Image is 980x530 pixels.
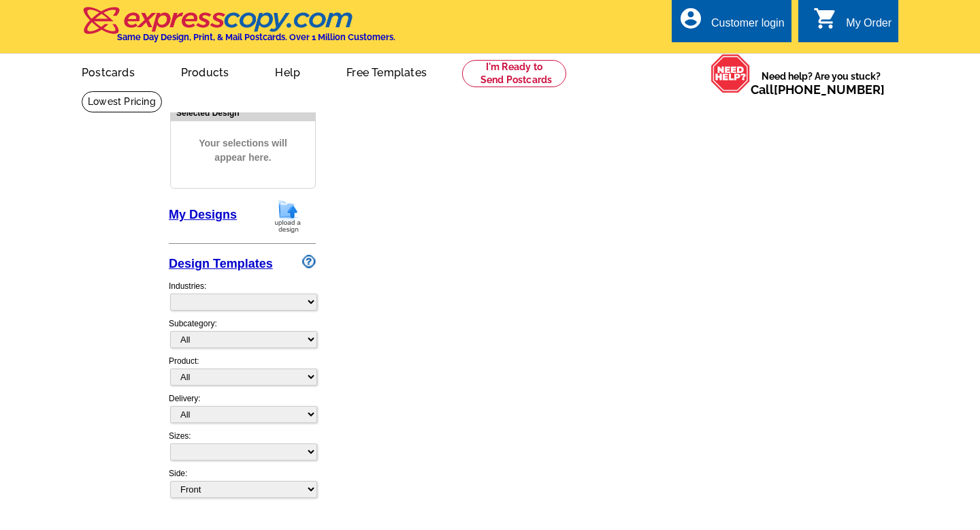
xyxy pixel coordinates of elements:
[117,32,395,42] h4: Same Day Design, Print, & Mail Postcards. Over 1 Million Customers.
[159,55,251,87] a: Products
[82,16,395,42] a: Same Day Design, Print, & Mail Postcards. Over 1 Million Customers.
[813,6,838,31] i: shopping_cart
[270,199,306,234] img: upload-design
[325,55,448,87] a: Free Templates
[253,55,322,87] a: Help
[169,317,316,355] div: Subcategory:
[181,123,305,178] span: Your selections will appear here.
[751,69,892,97] span: Need help? Are you stuck?
[60,55,157,87] a: Postcards
[171,106,315,119] div: Selected Design
[679,6,703,31] i: account_circle
[169,257,273,270] a: Design Templates
[169,355,316,392] div: Product:
[169,273,316,317] div: Industries:
[813,15,892,32] a: shopping_cart My Order
[710,54,751,93] img: help
[711,17,785,36] div: Customer login
[774,82,885,97] a: [PHONE_NUMBER]
[169,392,316,430] div: Delivery:
[846,17,892,36] div: My Order
[679,15,785,32] a: account_circle Customer login
[751,82,885,97] span: Call
[302,255,316,268] img: design-wizard-help-icon.png
[169,430,316,467] div: Sizes:
[169,208,237,221] a: My Designs
[169,467,316,499] div: Side:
